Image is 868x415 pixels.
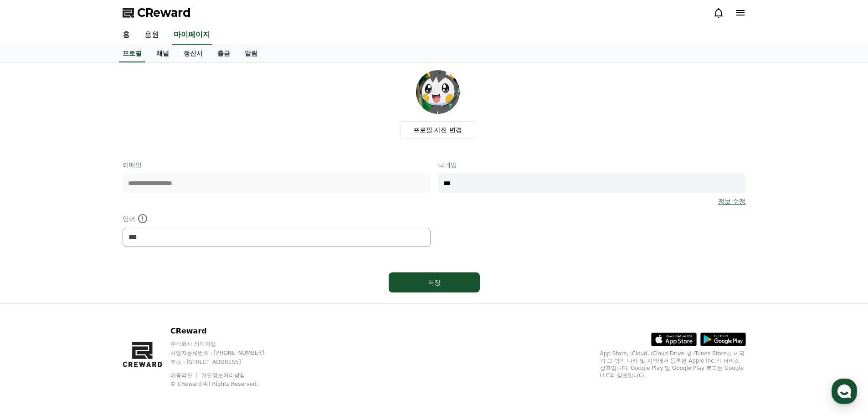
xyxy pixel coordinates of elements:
a: 이용약관 [170,372,199,379]
a: CReward [123,5,191,20]
p: CReward [170,326,282,337]
p: 언어 [123,213,431,224]
a: 알림 [237,45,265,62]
a: 개인정보처리방침 [201,372,245,379]
p: © CReward All Rights Reserved. [170,380,282,388]
img: profile_image [416,70,460,114]
p: App Store, iCloud, iCloud Drive 및 iTunes Store는 미국과 그 밖의 나라 및 지역에서 등록된 Apple Inc.의 서비스 상표입니다. Goo... [600,350,746,379]
a: 홈 [115,26,137,45]
a: 정산서 [176,45,210,62]
button: 저장 [389,272,480,292]
a: 채널 [149,45,176,62]
p: 주식회사 와이피랩 [170,340,282,348]
a: 설정 [118,289,175,312]
p: 닉네임 [438,160,746,169]
div: 저장 [407,278,462,287]
p: 사업자등록번호 : [PHONE_NUMBER] [170,349,282,357]
span: 대화 [83,303,94,310]
p: 주소 : [STREET_ADDRESS] [170,359,282,366]
p: 이메일 [123,160,431,169]
a: 출금 [210,45,237,62]
a: 프로필 [119,45,145,62]
a: 마이페이지 [172,26,212,45]
a: 대화 [60,289,118,312]
a: 정보 수정 [718,197,745,206]
span: 설정 [141,302,152,310]
span: CReward [137,5,191,20]
a: 음원 [137,26,166,45]
label: 프로필 사진 변경 [400,121,475,138]
span: 홈 [29,302,34,310]
a: 홈 [3,289,60,312]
